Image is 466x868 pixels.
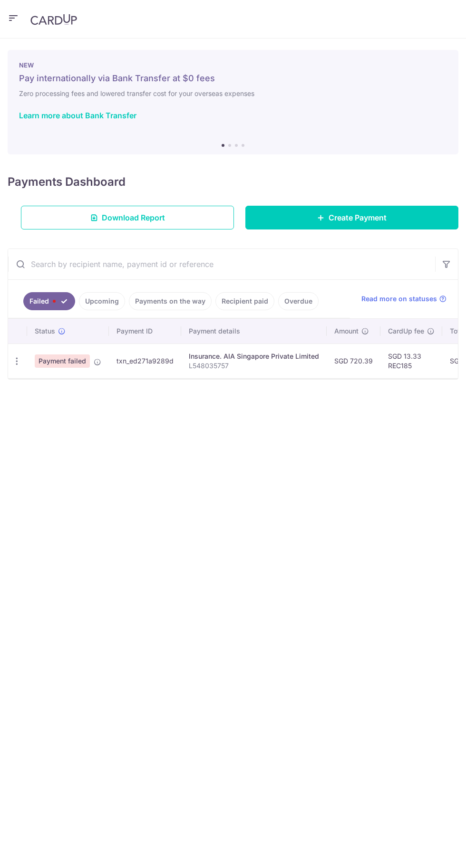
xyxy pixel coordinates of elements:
span: Read more on statuses [361,294,437,304]
span: Payment failed [35,354,90,368]
a: Upcoming [79,292,125,310]
div: Insurance. AIA Singapore Private Limited [189,352,319,361]
th: Payment ID [109,319,181,343]
td: SGD 13.33 REC185 [380,343,442,378]
span: Create Payment [329,212,387,223]
h5: Pay internationally via Bank Transfer at $0 fees [19,73,447,84]
iframe: Opens a widget where you can find more information [406,839,456,863]
a: Overdue [278,292,319,310]
span: Download Report [102,212,165,223]
h6: Zero processing fees and lowered transfer cost for your overseas expenses [19,88,447,99]
th: Payment details [181,319,327,343]
td: SGD 720.39 [327,343,380,378]
p: L548035757 [189,361,319,371]
span: CardUp fee [388,326,424,336]
a: Read more on statuses [361,294,447,304]
a: Recipient paid [215,292,274,310]
a: Learn more about Bank Transfer [19,111,136,120]
td: txn_ed271a9289d [109,343,181,378]
img: CardUp [30,14,77,25]
p: NEW [19,61,447,69]
span: Amount [334,326,359,336]
h4: Payments Dashboard [8,173,126,191]
span: Status [35,326,55,336]
a: Failed [23,292,75,310]
input: Search by recipient name, payment id or reference [8,249,435,279]
a: Create Payment [245,206,458,229]
a: Payments on the way [129,292,212,310]
a: Download Report [21,206,234,229]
